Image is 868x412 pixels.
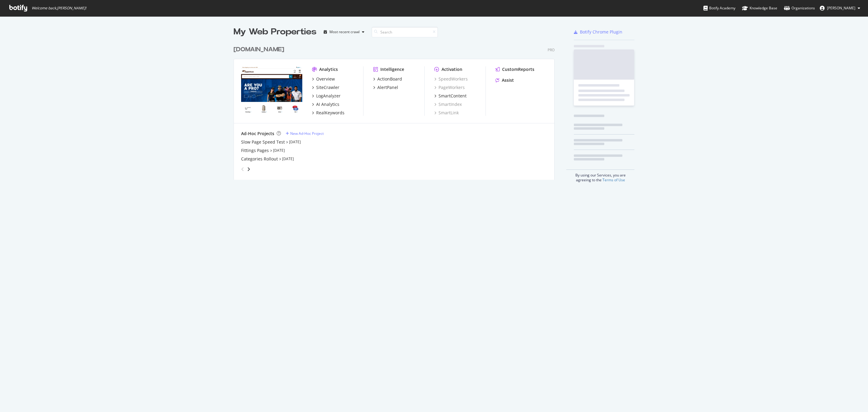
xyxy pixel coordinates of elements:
[234,45,287,54] a: [DOMAIN_NAME]
[703,5,735,11] div: Botify Academy
[286,131,324,136] a: New Ad-Hoc Project
[312,76,335,82] a: Overview
[434,110,459,116] a: SmartLink
[234,38,559,180] div: grid
[321,27,367,37] button: Most recent crawl
[316,93,341,99] div: LogAnalyzer
[495,66,534,72] a: CustomReports
[434,76,468,82] a: SpeedWorkers
[827,5,855,11] span: Alejandra Roca
[329,30,360,34] div: Most recent crawl
[502,66,534,72] div: CustomReports
[377,84,398,90] div: AlertPanel
[815,3,865,13] button: [PERSON_NAME]
[372,27,438,37] input: Search
[241,66,302,115] img: www.supplyhouse.com
[580,29,622,35] div: Botify Chrome Plugin
[312,101,339,107] a: AI Analytics
[241,131,274,137] div: Ad-Hoc Projects
[742,5,777,11] div: Knowledge Base
[316,101,339,107] div: AI Analytics
[241,139,285,145] a: Slow Page Speed Test
[290,131,324,136] div: New Ad-Hoc Project
[316,76,335,82] div: Overview
[241,156,278,162] a: Categories Rollout
[312,110,344,116] a: RealKeywords
[273,148,285,153] a: [DATE]
[377,76,402,82] div: ActionBoard
[439,93,467,99] div: SmartContent
[32,6,86,11] span: Welcome back, [PERSON_NAME] !
[380,66,404,72] div: Intelligence
[289,139,301,144] a: [DATE]
[282,156,294,161] a: [DATE]
[548,47,555,52] div: Pro
[234,45,284,54] div: [DOMAIN_NAME]
[247,166,251,172] div: angle-right
[434,84,465,90] a: PageWorkers
[239,164,247,174] div: angle-left
[566,170,634,182] div: By using our Services, you are agreeing to the
[316,110,344,116] div: RealKeywords
[784,5,815,11] div: Organizations
[434,93,467,99] a: SmartContent
[319,66,338,72] div: Analytics
[312,84,339,90] a: SiteCrawler
[502,77,514,83] div: Assist
[373,84,398,90] a: AlertPanel
[602,177,625,182] a: Terms of Use
[312,93,341,99] a: LogAnalyzer
[234,26,316,38] div: My Web Properties
[241,147,269,154] a: Fittings Pages
[316,84,339,90] div: SiteCrawler
[373,76,402,82] a: ActionBoard
[442,66,462,72] div: Activation
[434,101,462,107] a: SmartIndex
[574,29,622,35] a: Botify Chrome Plugin
[495,77,514,83] a: Assist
